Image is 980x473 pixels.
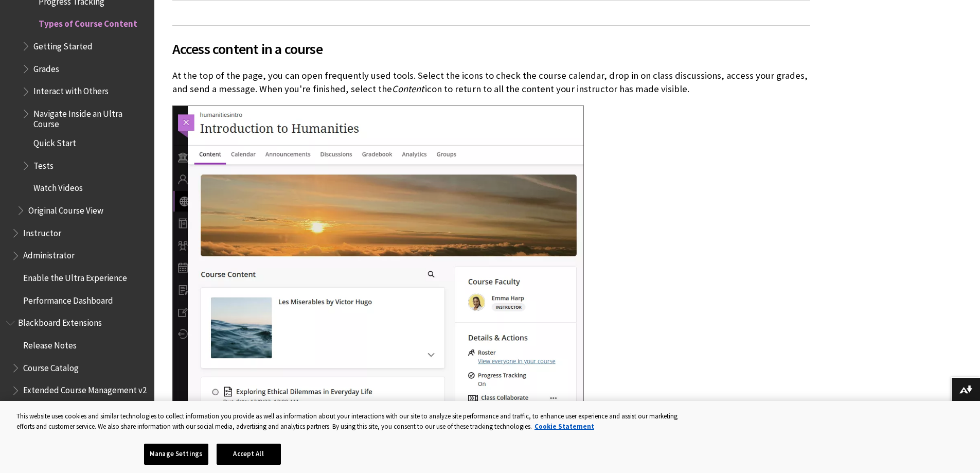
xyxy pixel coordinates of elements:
[172,38,810,60] span: Access content in a course
[23,247,75,261] span: Administrator
[33,60,59,74] span: Grades
[23,337,77,351] span: Release Notes
[39,15,137,29] span: Types of Course Content
[18,314,102,328] span: Blackboard Extensions
[16,411,686,431] div: This website uses cookies and similar technologies to collect information you provide as well as ...
[23,269,127,283] span: Enable the Ultra Experience
[33,38,93,51] span: Getting Started
[33,157,54,171] span: Tests
[23,359,79,373] span: Course Catalog
[392,83,424,95] span: Content
[23,224,61,238] span: Instructor
[33,83,109,97] span: Interact with Others
[23,382,147,396] span: Extended Course Management v2
[217,443,281,465] button: Accept All
[144,443,208,465] button: Manage Settings
[33,134,76,148] span: Quick Start
[534,422,594,431] a: More information about your privacy, opens in a new tab
[33,180,83,194] span: Watch Videos
[23,292,113,306] span: Performance Dashboard
[33,105,147,129] span: Navigate Inside an Ultra Course
[172,69,810,96] p: At the top of the page, you can open frequently used tools. Select the icons to check the course ...
[28,202,103,216] span: Original Course View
